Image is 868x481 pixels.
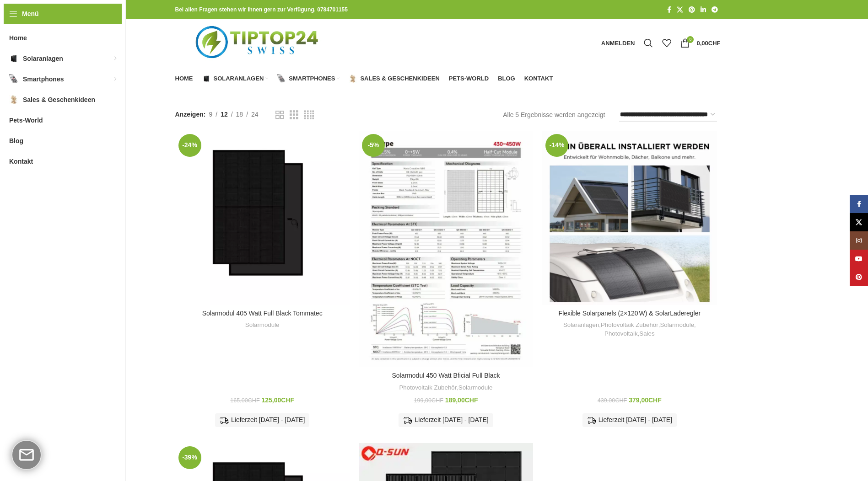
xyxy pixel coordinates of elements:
img: Smartphones [277,75,286,83]
span: -24% [178,134,201,157]
a: Telegram Social Link [709,4,721,16]
a: Pinterest Social Link [850,268,868,286]
a: Rasteransicht 4 [304,109,314,121]
bdi: 0,00 [696,40,720,47]
img: Solaranlagen [202,75,210,83]
a: 0 0,00CHF [676,34,725,52]
span: Kontakt [524,75,553,82]
a: Facebook Social Link [850,195,868,213]
p: Alle 5 Ergebnisse werden angezeigt [503,110,605,120]
img: Smartphones [9,75,18,84]
span: Kontakt [9,153,33,170]
span: Home [9,30,27,46]
span: Blog [498,75,515,82]
div: , [363,384,528,392]
span: 0 [687,36,694,43]
div: Meine Wunschliste [658,34,676,52]
span: CHF [248,397,260,404]
span: Anmelden [601,40,635,46]
span: Menü [22,9,39,19]
a: Solarmodul 405 Watt Full Black Tommatec [175,131,350,305]
span: Smartphones [289,75,335,82]
span: CHF [431,397,443,404]
a: Logo der Website [175,39,341,46]
a: Suche [639,34,658,52]
a: Flexible Solarpanels (2×120 W) & SolarLaderegler [542,131,717,305]
div: Hauptnavigation [171,69,558,88]
a: Pinterest Social Link [686,4,698,16]
a: Solarmodule [458,384,493,392]
span: Sales & Geschenkideen [23,91,95,108]
a: Solaranlagen [202,69,269,88]
bdi: 189,00 [445,396,478,404]
a: 18 [233,109,247,119]
span: Anzeigen [175,109,206,119]
span: -5% [362,134,385,157]
span: CHF [281,396,294,404]
a: Solarmodule [245,321,280,330]
span: CHF [708,40,721,47]
a: Solarmodul 450 Watt Bficial Full Black [392,372,500,379]
span: Solaranlagen [214,75,264,82]
a: Anmelden [597,34,640,52]
a: Sales & Geschenkideen [349,69,439,88]
span: 9 [209,111,212,118]
span: Smartphones [23,71,64,87]
a: Sales [639,330,654,338]
span: 24 [251,111,259,118]
a: Flexible Solarpanels (2×120 W) & SolarLaderegler [559,310,701,317]
bdi: 379,00 [629,396,662,404]
span: -39% [178,446,201,469]
a: Photovoltaik Zubehör [601,321,658,330]
span: -14% [545,134,568,157]
span: CHF [465,396,478,404]
a: Kontakt [524,69,553,88]
a: Blog [498,69,515,88]
a: Rasteransicht 3 [290,109,298,121]
a: Solarmodul 450 Watt Bficial Full Black [359,131,533,367]
bdi: 439,00 [598,397,627,404]
a: Photovoltaik [604,330,637,338]
select: Shop-Reihenfolge [619,108,717,122]
div: Lieferzeit [DATE] - [DATE] [215,413,309,427]
strong: Bei allen Fragen stehen wir Ihnen gern zur Verfügung. 0784701155 [175,6,348,13]
img: Sales & Geschenkideen [349,75,357,83]
span: Blog [9,133,23,149]
a: 24 [248,109,262,119]
a: Solarmodule [660,321,694,330]
a: X Social Link [850,213,868,231]
bdi: 165,00 [230,397,259,404]
div: Lieferzeit [DATE] - [DATE] [399,413,493,427]
a: Solarmodul 405 Watt Full Black Tommatec [202,310,323,317]
span: CHF [615,397,627,404]
span: 18 [236,111,243,118]
img: Tiptop24 Nachhaltige & Faire Produkte [175,19,341,67]
a: Instagram Social Link [850,231,868,250]
a: X Social Link [674,4,686,16]
span: Home [175,75,193,82]
span: 12 [221,111,228,118]
a: Home [175,69,193,88]
a: 9 [205,109,216,119]
bdi: 125,00 [262,396,295,404]
a: 12 [217,109,231,119]
a: YouTube Social Link [850,250,868,268]
span: Solaranlagen [23,50,63,67]
span: Pets-World [9,112,43,128]
a: Smartphones [277,69,340,88]
a: Photovoltaik Zubehör [399,384,457,392]
a: Solaranlagen [563,321,599,330]
div: , , , , [547,321,712,338]
span: CHF [648,396,662,404]
div: Lieferzeit [DATE] - [DATE] [582,413,677,427]
bdi: 199,00 [414,397,443,404]
img: Sales & Geschenkideen [9,95,18,104]
img: Solaranlagen [9,54,18,63]
a: Rasteransicht 2 [275,109,284,121]
span: Sales & Geschenkideen [360,75,439,82]
a: Facebook Social Link [664,4,674,16]
a: Pets-World [449,69,489,88]
span: Pets-World [449,75,489,82]
a: LinkedIn Social Link [698,4,709,16]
